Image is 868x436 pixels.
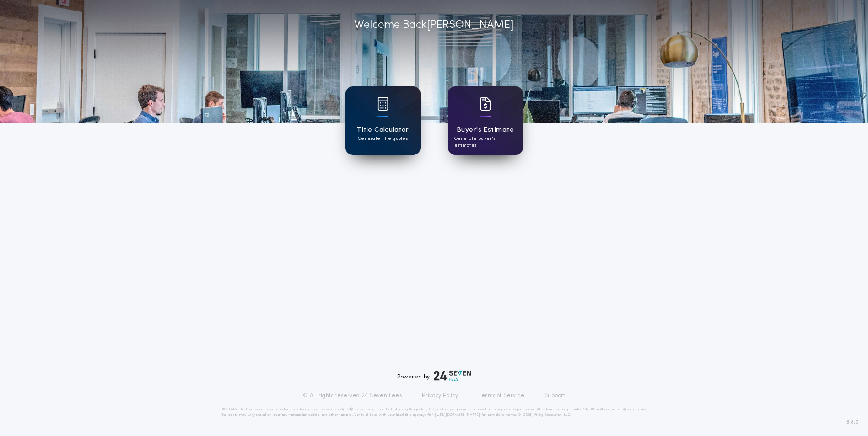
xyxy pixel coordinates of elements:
[846,418,859,426] span: 3.8.0
[422,392,458,399] a: Privacy Policy
[354,17,514,33] p: Welcome Back [PERSON_NAME]
[345,86,421,155] a: card iconTitle CalculatorGenerate title quotes
[457,125,514,135] h1: Buyer's Estimate
[480,97,491,111] img: card icon
[448,86,523,155] a: card iconBuyer's EstimateGenerate buyer's estimates
[303,392,402,399] p: © All rights reserved. 24|Seven Fees
[397,370,471,381] div: Powered by
[479,392,524,399] a: Terms of Service
[434,370,471,381] img: logo
[545,392,565,399] a: Support
[454,135,517,149] p: Generate buyer's estimates
[358,135,408,142] p: Generate title quotes
[356,125,409,135] h1: Title Calculator
[435,413,480,417] a: [URL][DOMAIN_NAME]
[377,97,388,111] img: card icon
[220,407,648,418] p: DISCLAIMER: This estimate is provided for informational purposes only. 24|Seven Fees, a product o...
